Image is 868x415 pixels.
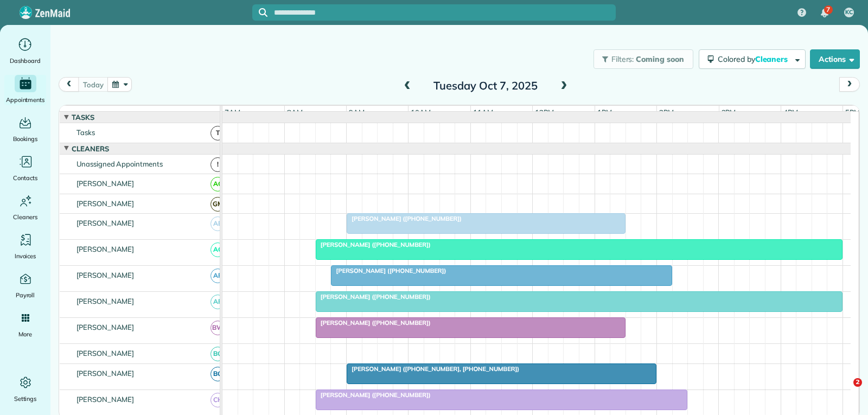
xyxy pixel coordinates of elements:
[14,393,37,404] span: Settings
[813,1,836,25] div: 7 unread notifications
[74,245,137,253] span: [PERSON_NAME]
[595,108,614,117] span: 1pm
[826,5,830,14] span: 7
[810,49,860,69] button: Actions
[74,349,137,357] span: [PERSON_NAME]
[74,323,137,331] span: [PERSON_NAME]
[13,212,37,222] span: Cleaners
[18,329,32,340] span: More
[74,199,137,208] span: [PERSON_NAME]
[831,378,857,404] iframe: Intercom live chat
[210,216,225,231] span: AB
[6,94,45,105] span: Appointments
[657,108,676,117] span: 2pm
[15,251,36,261] span: Invoices
[4,36,46,66] a: Dashboard
[210,197,225,212] span: GM
[74,297,137,305] span: [PERSON_NAME]
[611,54,634,64] span: Filters:
[4,192,46,222] a: Cleaners
[74,271,137,279] span: [PERSON_NAME]
[59,77,79,92] button: prev
[4,153,46,183] a: Contacts
[78,77,108,92] button: today
[347,108,367,117] span: 9am
[853,378,862,387] span: 2
[74,179,137,188] span: [PERSON_NAME]
[210,242,225,257] span: AC
[252,8,267,17] button: Focus search
[16,290,35,301] span: Payroll
[409,108,433,117] span: 10am
[330,267,446,274] span: [PERSON_NAME] ([PHONE_NUMBER])
[74,219,137,227] span: [PERSON_NAME]
[4,114,46,144] a: Bookings
[4,270,46,301] a: Payroll
[315,241,431,248] span: [PERSON_NAME] ([PHONE_NUMBER])
[259,8,267,17] svg: Focus search
[210,347,225,361] span: BC
[210,177,225,191] span: AC
[346,215,462,222] span: [PERSON_NAME] ([PHONE_NUMBER])
[74,395,137,404] span: [PERSON_NAME]
[533,108,556,117] span: 12pm
[315,319,431,327] span: [PERSON_NAME] ([PHONE_NUMBER])
[843,108,862,117] span: 5pm
[4,75,46,105] a: Appointments
[315,293,431,301] span: [PERSON_NAME] ([PHONE_NUMBER])
[839,77,860,92] button: next
[471,108,495,117] span: 11am
[74,159,165,168] span: Unassigned Appointments
[69,113,97,122] span: Tasks
[10,55,41,66] span: Dashboard
[210,295,225,309] span: AF
[285,108,305,117] span: 8am
[418,80,553,92] h2: Tuesday Oct 7, 2025
[699,49,806,69] button: Colored byCleaners
[69,144,111,153] span: Cleaners
[845,8,853,17] span: KC
[74,128,97,137] span: Tasks
[210,321,225,335] span: BW
[210,367,225,381] span: BG
[346,365,520,373] span: [PERSON_NAME] ([PHONE_NUMBER], [PHONE_NUMBER])
[719,108,738,117] span: 3pm
[210,393,225,407] span: CH
[13,133,38,144] span: Bookings
[222,108,242,117] span: 7am
[74,369,137,378] span: [PERSON_NAME]
[4,374,46,404] a: Settings
[781,108,800,117] span: 4pm
[755,54,790,64] span: Cleaners
[210,269,225,283] span: AF
[13,173,37,183] span: Contacts
[315,391,431,399] span: [PERSON_NAME] ([PHONE_NUMBER])
[210,126,225,141] span: T
[636,54,685,64] span: Coming soon
[210,157,225,172] span: !
[718,54,792,64] span: Colored by
[4,231,46,261] a: Invoices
